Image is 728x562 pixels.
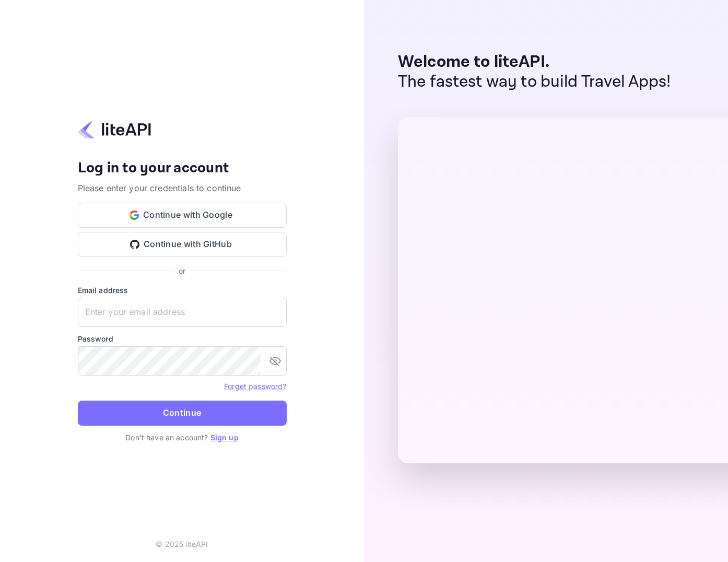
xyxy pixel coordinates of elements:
[78,401,287,426] button: Continue
[78,203,287,228] button: Continue with Google
[210,433,239,442] a: Sign up
[398,52,671,72] p: Welcome to liteAPI.
[78,298,287,327] input: Enter your email address
[78,182,287,194] p: Please enter your credentials to continue
[265,350,286,371] button: toggle password visibility
[78,333,287,344] label: Password
[224,382,286,391] a: Forget password?
[398,72,671,92] p: The fastest way to build Travel Apps!
[78,232,287,257] button: Continue with GitHub
[179,265,185,276] p: or
[78,119,151,139] img: liteapi
[78,432,287,443] p: Don't have an account?
[78,285,287,296] label: Email address
[224,381,286,391] a: Forget password?
[156,538,208,549] p: © 2025 liteAPI
[78,159,287,178] h4: Log in to your account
